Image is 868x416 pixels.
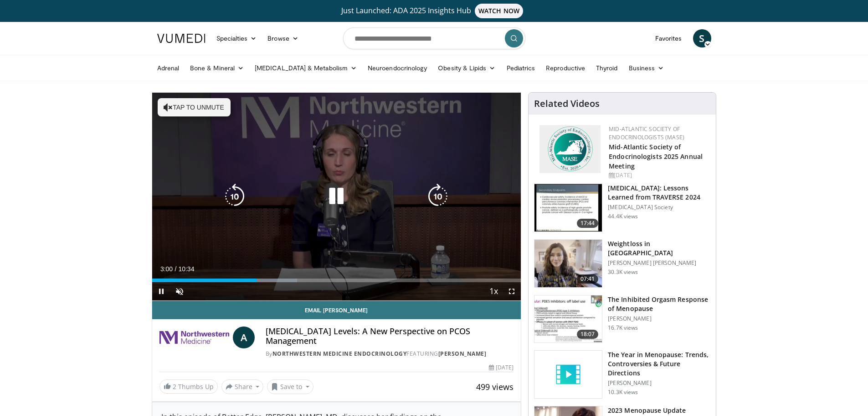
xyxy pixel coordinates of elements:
[534,240,602,287] img: 9983fed1-7565-45be-8934-aef1103ce6e2.150x105_q85_crop-smart_upscale.jpg
[503,282,521,300] button: Fullscreen
[501,59,541,77] a: Pediatrics
[262,29,304,47] a: Browse
[484,282,503,300] button: Playback Rate
[534,295,602,343] img: 283c0f17-5e2d-42ba-a87c-168d447cdba4.150x105_q85_crop-smart_upscale.jpg
[608,379,710,387] p: [PERSON_NAME]
[608,239,710,258] h3: Weightloss in [GEOGRAPHIC_DATA]
[152,93,521,301] video-js: Video Player
[489,363,514,372] div: [DATE]
[534,98,600,109] h4: Related Videos
[534,184,710,232] a: 17:44 [MEDICAL_DATA]: Lessons Learned from TRAVERSE 2024 [MEDICAL_DATA] Society 44.4K views
[534,239,710,288] a: 07:41 Weightloss in [GEOGRAPHIC_DATA] [PERSON_NAME] [PERSON_NAME] 30.3K views
[608,269,638,276] p: 30.3K views
[650,29,688,47] a: Favorites
[608,406,686,415] h3: 2023 Menopause Update
[438,350,487,358] a: [PERSON_NAME]
[152,301,521,319] a: Email [PERSON_NAME]
[159,326,229,348] img: Northwestern Medicine Endocrinology
[577,330,599,339] span: 18:07
[266,350,514,358] div: By FEATURING
[152,282,170,300] button: Pause
[185,59,249,77] a: Bone & Mineral
[159,379,218,394] a: 2 Thumbs Up
[577,219,599,228] span: 17:44
[608,315,710,322] p: [PERSON_NAME]
[608,259,710,267] p: [PERSON_NAME] [PERSON_NAME]
[157,34,205,43] img: VuMedi Logo
[175,265,177,273] span: /
[609,171,709,179] div: [DATE]
[534,184,602,232] img: 1317c62a-2f0d-4360-bee0-b1bff80fed3c.150x105_q85_crop-smart_upscale.jpg
[608,213,638,220] p: 44.4K views
[608,184,710,202] h3: [MEDICAL_DATA]: Lessons Learned from TRAVERSE 2024
[160,265,173,273] span: 3:00
[534,350,710,399] a: The Year in Menopause: Trends, Controversies & Future Directions [PERSON_NAME] 10.3K views
[608,204,710,211] p: [MEDICAL_DATA] Society
[693,29,711,47] a: S
[608,295,710,313] h3: The Inhibited Orgasm Response of Menopause
[577,274,599,284] span: 07:41
[362,59,432,77] a: Neuroendocrinology
[534,351,602,398] img: video_placeholder_short.svg
[158,98,231,116] button: Tap to unmute
[539,125,601,173] img: f382488c-070d-4809-84b7-f09b370f5972.png.150x105_q85_autocrop_double_scale_upscale_version-0.2.png
[343,27,525,49] input: Search topics, interventions
[534,295,710,343] a: 18:07 The Inhibited Orgasm Response of Menopause [PERSON_NAME] 16.7K views
[591,59,623,77] a: Thyroid
[152,59,185,77] a: Adrenal
[272,350,407,358] a: Northwestern Medicine Endocrinology
[211,29,262,47] a: Specialties
[266,326,514,346] h4: [MEDICAL_DATA] Levels: A New Perspective on PCOS Management
[540,59,591,77] a: Reproductive
[608,324,638,332] p: 16.7K views
[475,4,523,18] span: WATCH NOW
[152,279,521,282] div: Progress Bar
[170,282,189,300] button: Unmute
[432,59,501,77] a: Obesity & Lipids
[221,379,264,394] button: Share
[609,142,703,170] a: Mid-Atlantic Society of Endocrinologists 2025 Annual Meeting
[249,59,362,77] a: [MEDICAL_DATA] & Metabolism
[608,350,710,378] h3: The Year in Menopause: Trends, Controversies & Future Directions
[159,4,710,18] a: Just Launched: ADA 2025 Insights HubWATCH NOW
[173,382,176,391] span: 2
[623,59,670,77] a: Business
[178,265,194,273] span: 10:34
[609,125,684,141] a: Mid-Atlantic Society of Endocrinologists (MASE)
[476,381,514,392] span: 499 views
[267,379,313,394] button: Save to
[233,326,255,348] a: A
[608,389,638,396] p: 10.3K views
